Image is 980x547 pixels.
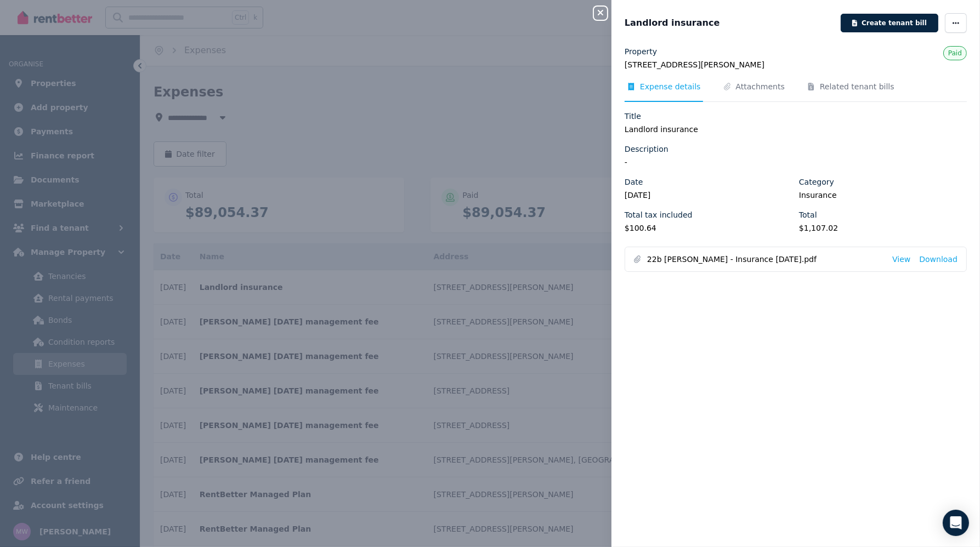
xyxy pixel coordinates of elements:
[625,144,669,155] label: Description
[625,223,792,233] legend: $100.64
[799,190,967,201] legend: Insurance
[625,209,693,220] label: Total tax included
[919,254,958,265] a: Download
[625,190,792,201] legend: [DATE]
[948,49,962,57] span: Paid
[892,254,910,265] a: View
[625,81,967,102] nav: Tabs
[799,223,967,233] legend: $1,107.02
[647,254,883,265] span: 22b [PERSON_NAME] - Insurance [DATE].pdf
[799,209,817,220] label: Total
[841,14,938,32] button: Create tenant bill
[625,16,720,30] span: Landlord insurance
[820,81,894,92] span: Related tenant bills
[943,510,969,536] div: Open Intercom Messenger
[625,157,967,168] legend: -
[625,46,657,57] label: Property
[625,59,967,70] legend: [STREET_ADDRESS][PERSON_NAME]
[640,81,701,92] span: Expense details
[736,81,785,92] span: Attachments
[799,176,834,187] label: Category
[625,124,967,135] legend: Landlord insurance
[625,176,643,187] label: Date
[625,111,641,122] label: Title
